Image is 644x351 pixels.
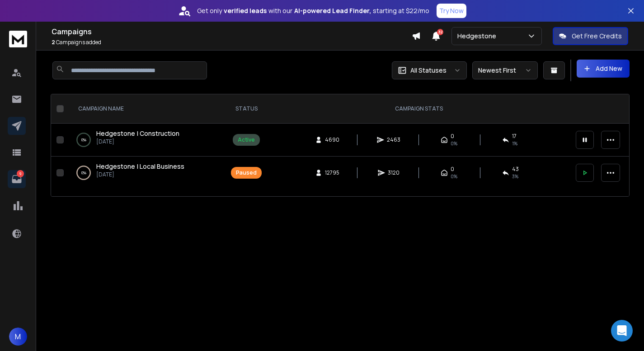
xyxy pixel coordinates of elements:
[81,135,86,144] p: 0 %
[67,94,226,124] th: CAMPAIGN NAME
[17,170,24,177] p: 9
[81,168,86,177] p: 0 %
[451,133,454,140] span: 0
[226,94,267,124] th: STATUS
[96,162,184,171] a: Hedgestone | Local Business
[67,157,226,189] td: 0%Hedgestone | Local Business[DATE]
[267,94,570,124] th: CAMPAIGN STATS
[451,140,457,147] span: 0%
[96,138,179,145] p: [DATE]
[437,29,443,35] span: 32
[67,124,226,157] td: 0%Hedgestone | Construction[DATE]
[96,171,184,178] p: [DATE]
[457,32,500,41] p: Hedgestone
[572,32,622,41] p: Get Free Credits
[512,133,517,140] span: 17
[451,173,457,180] span: 0%
[8,170,26,188] a: 9
[9,31,27,47] img: logo
[512,173,518,180] span: 3 %
[577,60,630,78] button: Add New
[388,169,400,176] span: 3120
[96,129,179,138] a: Hedgestone | Construction
[236,169,257,176] div: Paused
[294,6,371,15] strong: AI-powered Lead Finder,
[325,169,339,176] span: 12795
[9,328,27,346] button: M
[512,166,519,173] span: 43
[439,6,464,15] p: Try Now
[451,166,454,173] span: 0
[197,6,429,15] p: Get only with our starting at $22/mo
[611,320,633,342] div: Open Intercom Messenger
[325,136,339,143] span: 4690
[437,4,466,18] button: Try Now
[224,6,267,15] strong: verified leads
[52,26,412,37] h1: Campaigns
[410,66,447,75] p: All Statuses
[52,39,412,46] p: Campaigns added
[472,61,538,79] button: Newest First
[553,27,628,45] button: Get Free Credits
[96,162,184,171] span: Hedgestone | Local Business
[96,129,179,138] span: Hedgestone | Construction
[52,38,55,46] span: 2
[512,140,517,147] span: 1 %
[238,136,255,143] div: Active
[387,136,400,143] span: 2463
